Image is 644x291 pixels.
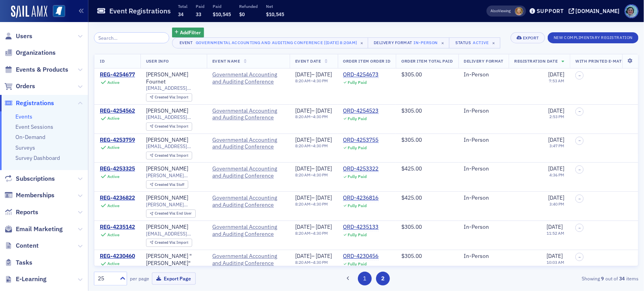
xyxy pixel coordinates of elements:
button: EventGovernmental Accounting and Auditing Conference [[DATE] 8:20am]× [172,37,369,48]
span: [DATE] [316,252,332,259]
div: REG-4230460 [100,253,135,260]
div: Import [155,124,189,129]
h1: Event Registrations [109,6,171,16]
span: [DATE] [295,107,311,114]
a: ORD-4254673 [343,71,379,78]
button: 1 [358,272,372,285]
a: Memberships [4,191,54,200]
div: Import [155,95,189,100]
div: REG-4254677 [100,71,135,78]
span: [DATE] [548,136,564,143]
span: – [578,196,581,201]
a: Organizations [4,48,56,57]
a: [PERSON_NAME] [146,224,188,231]
span: $305.00 [401,136,422,143]
span: Event Date [295,58,321,64]
div: [DOMAIN_NAME] [576,7,620,15]
div: Active [107,232,120,237]
span: – [578,138,581,143]
span: [EMAIL_ADDRESS][DOMAIN_NAME] [146,231,201,237]
span: Governmental Accounting and Auditing Conference [212,71,284,85]
span: $10,545 [266,11,284,17]
time: 8:20 AM [295,259,311,265]
strong: 34 [618,275,626,282]
p: Refunded [239,4,258,9]
span: 34 [178,11,183,17]
div: Support [537,7,564,15]
time: 3:40 PM [549,201,564,207]
a: Governmental Accounting and Auditing Conference [212,137,284,150]
time: 2:53 PM [549,114,564,119]
span: [DATE] [316,107,332,114]
span: Subscriptions [16,174,55,183]
span: [DATE] [316,165,332,172]
div: Active [107,116,120,121]
span: Event Name [212,58,240,64]
div: Created Via: Import [146,239,192,247]
div: – [295,143,332,148]
span: [DATE] [316,136,332,143]
time: 8:20 AM [295,201,311,207]
span: [DATE] [295,71,311,78]
div: In-Person [464,71,504,78]
div: 25 [98,274,115,283]
a: [PERSON_NAME] Fournet [146,71,201,85]
div: – [295,231,332,236]
span: Users [16,32,32,41]
span: $305.00 [401,252,422,259]
a: Governmental Accounting and Auditing Conference [212,253,284,267]
a: ORD-4253755 [343,137,379,144]
span: Created Via : [155,95,177,100]
div: – [295,165,332,172]
span: E-Learning [16,275,47,284]
div: – [295,114,332,119]
a: Reports [4,208,38,217]
input: Search… [94,32,169,43]
span: [DATE] [295,194,311,201]
span: [DATE] [548,71,564,78]
label: per page [130,275,149,282]
a: ORD-4236816 [343,195,379,202]
a: [PERSON_NAME] [146,137,188,144]
span: Ellen Vaughn [515,7,523,15]
time: 4:30 PM [313,172,328,178]
time: 4:30 PM [313,78,328,83]
span: Viewing [491,8,511,14]
div: – [295,202,332,207]
span: Created Via : [155,124,177,129]
span: 33 [196,11,201,17]
a: Survey Dashboard [15,154,60,161]
div: Export [523,36,539,40]
span: [DATE] [295,252,311,259]
div: Also [491,8,498,13]
time: 4:30 PM [313,201,328,207]
a: REG-4254562 [100,108,135,115]
a: [PERSON_NAME] "[PERSON_NAME]" [PERSON_NAME] [146,253,201,274]
a: REG-4253325 [100,165,135,172]
div: – [295,108,332,115]
span: $0 [239,11,245,17]
a: [PERSON_NAME] [146,165,188,172]
span: [DATE] [316,223,332,230]
span: × [490,39,497,46]
div: In-Person [464,224,504,231]
span: [EMAIL_ADDRESS][DOMAIN_NAME] [146,143,201,149]
div: Fully Paid [348,174,367,179]
a: Event Sessions [15,123,53,130]
time: 8:20 AM [295,172,311,178]
span: × [440,39,447,46]
time: 8:20 AM [295,230,311,236]
span: Governmental Accounting and Auditing Conference [212,165,284,179]
span: [DATE] [316,71,332,78]
time: 7:53 AM [549,78,564,83]
span: Registration Date [514,58,558,64]
span: [DATE] [295,165,311,172]
a: ORD-4253322 [343,165,379,172]
span: Order Item Order ID [343,58,391,64]
div: Fully Paid [348,261,367,267]
a: Orders [4,82,35,91]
